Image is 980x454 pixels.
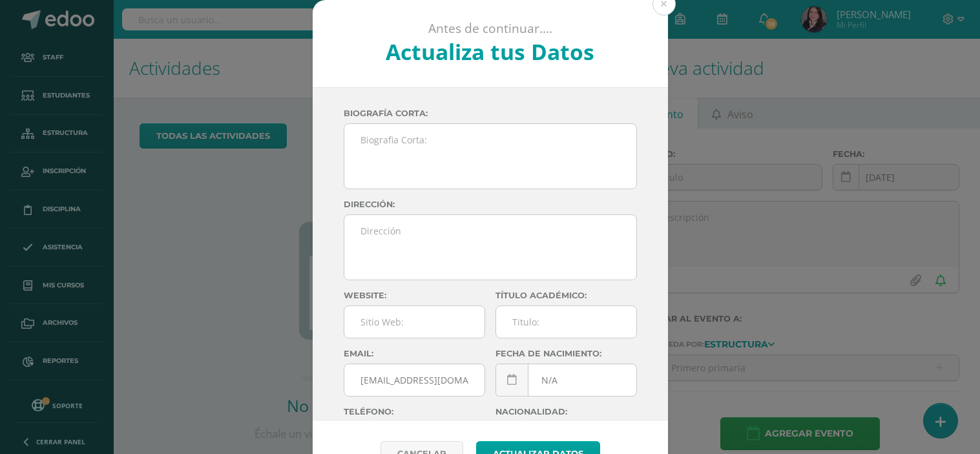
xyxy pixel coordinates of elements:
label: Nacionalidad: [495,407,637,417]
input: Sitio Web: [344,306,485,338]
input: Titulo: [496,306,636,338]
label: Email: [344,349,485,358]
p: Antes de continuar.... [347,21,633,37]
label: Biografía corta: [344,108,637,118]
label: Teléfono: [344,407,485,417]
label: Website: [344,291,485,300]
label: Título académico: [495,291,637,300]
label: Fecha de nacimiento: [495,349,637,358]
input: Correo Electronico: [344,364,485,396]
h2: Actualiza tus Datos [347,37,633,67]
input: Fecha de Nacimiento: [496,364,636,396]
label: Dirección: [344,200,637,209]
